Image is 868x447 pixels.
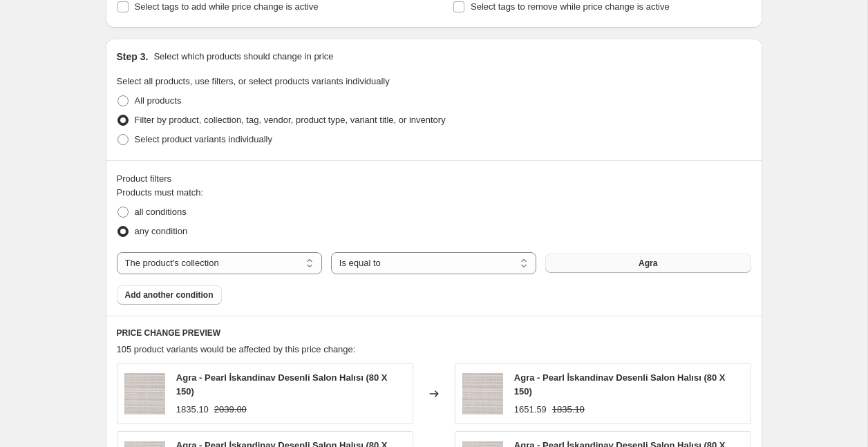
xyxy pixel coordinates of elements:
span: Select all products, use filters, or select products variants individually [117,76,390,86]
div: 1835.10 [176,403,209,417]
div: Product filters [117,172,751,186]
button: Add another condition [117,285,222,305]
h6: PRICE CHANGE PREVIEW [117,327,751,339]
span: any condition [135,226,188,236]
span: Select product variants individually [135,134,272,144]
strike: 1835.10 [552,403,585,417]
span: all conditions [135,207,187,217]
strike: 2039.00 [214,403,247,417]
h2: Step 3. [117,50,149,64]
span: Agra [639,258,657,269]
img: AGR001_5018Pearl_1_80x.jpg [462,373,503,415]
span: All products [135,95,182,106]
img: AGR001_5018Pearl_1_80x.jpg [124,373,165,415]
button: Agra [545,254,751,273]
span: Filter by product, collection, tag, vendor, product type, variant title, or inventory [135,115,446,125]
span: Add another condition [125,289,214,301]
span: Products must match: [117,187,204,198]
span: Select tags to remove while price change is active [471,1,670,12]
span: Agra - Pearl İskandinav Desenli Salon Halısı (80 X 150) [514,372,726,397]
span: Agra - Pearl İskandinav Desenli Salon Halısı (80 X 150) [176,372,388,397]
span: Select tags to add while price change is active [135,1,319,12]
span: 105 product variants would be affected by this price change: [117,344,356,354]
p: Select which products should change in price [153,50,333,64]
div: 1651.59 [514,403,547,417]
